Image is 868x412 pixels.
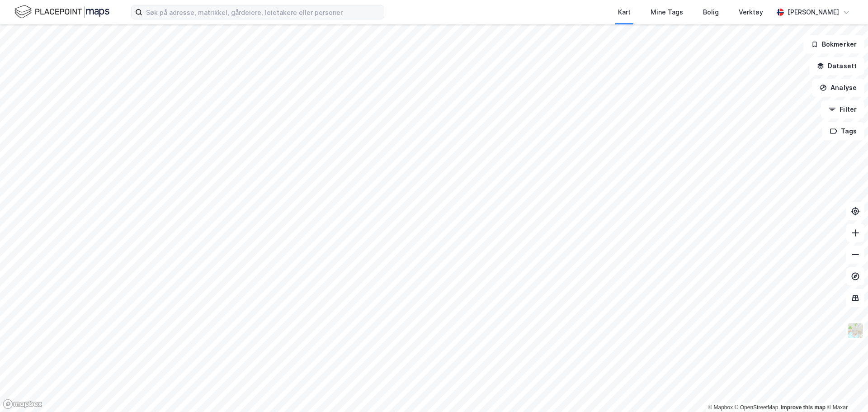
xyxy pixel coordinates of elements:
[803,35,864,53] button: Bokmerker
[823,369,868,412] iframe: Chat Widget
[618,7,631,18] div: Kart
[703,7,719,18] div: Bolig
[822,122,864,140] button: Tags
[651,7,683,18] div: Mine Tags
[809,57,864,75] button: Datasett
[735,404,778,411] a: OpenStreetMap
[142,5,384,19] input: Søk på adresse, matrikkel, gårdeiere, leietakere eller personer
[821,100,864,118] button: Filter
[812,79,864,97] button: Analyse
[781,404,826,411] a: Improve this map
[14,4,109,20] img: logo.f888ab2527a4732fd821a326f86c7f29.svg
[847,322,864,339] img: Z
[3,399,42,409] a: Mapbox homepage
[788,7,839,18] div: [PERSON_NAME]
[708,404,733,411] a: Mapbox
[739,7,763,18] div: Verktøy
